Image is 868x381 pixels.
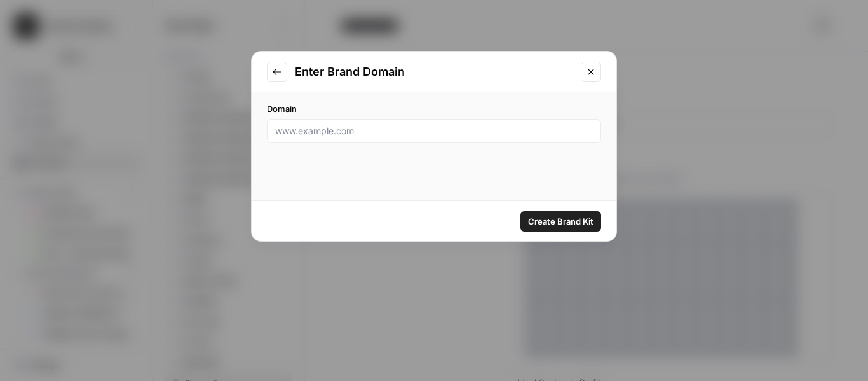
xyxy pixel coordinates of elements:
button: Go to previous step [267,62,287,82]
input: www.example.com [275,125,593,137]
button: Close modal [581,62,601,82]
label: Domain [267,102,601,115]
h2: Enter Brand Domain [295,63,573,81]
button: Create Brand Kit [520,211,601,232]
span: Create Brand Kit [528,215,593,228]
